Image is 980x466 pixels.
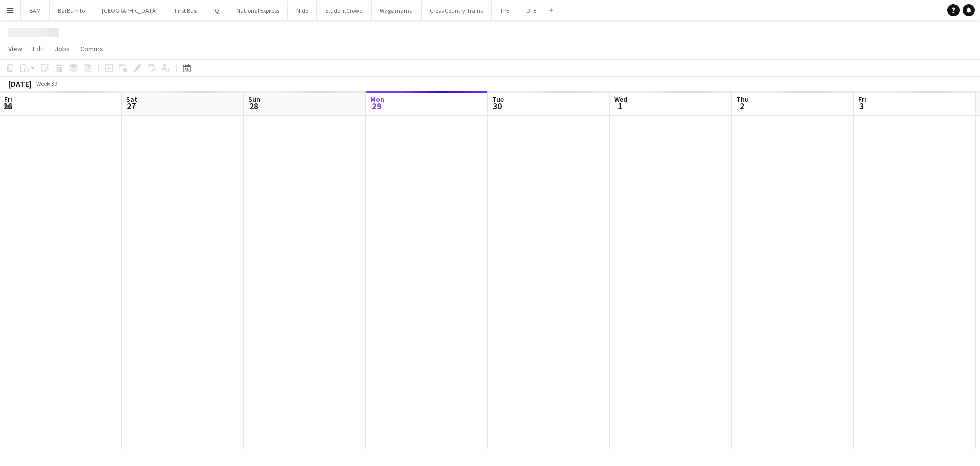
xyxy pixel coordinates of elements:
span: 1 [612,100,627,112]
button: DFE [518,1,545,20]
span: Sun [248,95,260,104]
span: Fri [4,95,12,104]
span: 28 [247,100,260,112]
a: Comms [76,42,107,55]
button: [GEOGRAPHIC_DATA] [93,1,166,20]
button: IQ [205,1,228,20]
a: View [4,42,27,55]
span: 3 [856,100,866,112]
span: Tue [492,95,504,104]
a: Jobs [51,42,74,55]
span: 2 [734,100,749,112]
button: National Express [228,1,288,20]
span: Thu [736,95,749,104]
span: 29 [369,100,384,112]
span: Edit [33,44,44,53]
button: First Bus [166,1,205,20]
span: Week 39 [34,80,59,87]
span: Jobs [55,44,70,53]
span: Sat [126,95,137,104]
div: [DATE] [8,79,32,89]
button: TPE [492,1,518,20]
button: Cross Country Trains [422,1,492,20]
button: BarBurrito [50,1,93,20]
span: 26 [3,100,12,112]
button: Wagamama [372,1,422,20]
button: BAM [21,1,50,20]
a: Edit [29,42,48,55]
button: StudentCrowd [317,1,372,20]
button: Nido [288,1,317,20]
span: 27 [125,100,137,112]
span: View [8,44,22,53]
span: Mon [370,95,384,104]
span: Wed [614,95,627,104]
span: Fri [858,95,866,104]
span: 30 [491,100,504,112]
span: Comms [80,44,103,53]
